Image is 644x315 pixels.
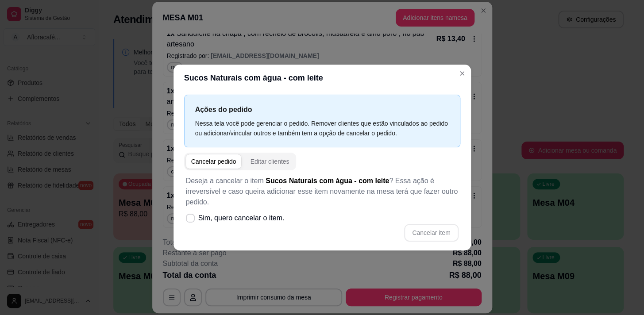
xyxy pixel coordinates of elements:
span: Sim, quero cancelar o item. [198,213,285,223]
header: Sucos Naturais com água - com leite [174,65,471,91]
p: Deseja a cancelar o item ? Essa ação é irreversível e caso queira adicionar esse item novamente n... [186,176,459,207]
div: Nessa tela você pode gerenciar o pedido. Remover clientes que estão vinculados ao pedido ou adici... [195,119,449,138]
div: Editar clientes [250,157,289,166]
div: Cancelar pedido [191,157,236,166]
p: Ações do pedido [195,104,449,115]
button: Close [455,66,469,81]
span: Sucos Naturais com água - com leite [266,177,389,184]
